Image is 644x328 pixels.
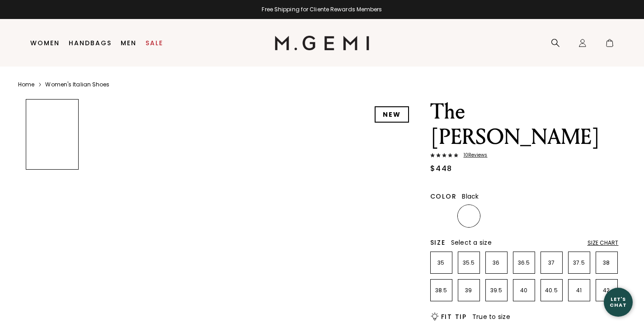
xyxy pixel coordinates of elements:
[458,259,479,266] p: 35.5
[431,259,452,266] p: 35
[462,192,479,201] span: Black
[458,152,488,158] span: 10 Review s
[275,36,369,50] img: M.Gemi
[18,81,34,88] a: Home
[458,287,479,294] p: 39
[486,287,507,294] p: 39.5
[441,313,467,320] h2: Fit Tip
[430,163,452,174] div: $448
[472,312,510,321] span: True to size
[26,248,79,318] img: The Rita Basso
[375,106,409,123] div: NEW
[541,259,562,266] p: 37
[30,39,60,47] a: Women
[146,39,163,47] a: Sale
[486,259,507,266] p: 36
[459,206,479,226] img: Black
[431,206,451,226] img: Espresso
[121,39,136,47] a: Men
[569,259,590,266] p: 37.5
[430,193,457,200] h2: Color
[604,296,633,308] div: Let's Chat
[513,287,535,294] p: 40
[431,287,452,294] p: 38.5
[569,287,590,294] p: 41
[486,206,507,226] img: Saddle
[430,239,446,246] h2: Size
[596,287,617,294] p: 42
[596,259,617,266] p: 38
[430,152,619,160] a: 10Reviews
[26,174,79,243] img: The Rita Basso
[69,39,112,47] a: Handbags
[541,287,562,294] p: 40.5
[451,238,492,247] span: Select a size
[588,239,619,247] div: Size Chart
[430,99,619,150] h1: The [PERSON_NAME]
[513,259,535,266] p: 36.5
[45,81,109,88] a: Women's Italian Shoes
